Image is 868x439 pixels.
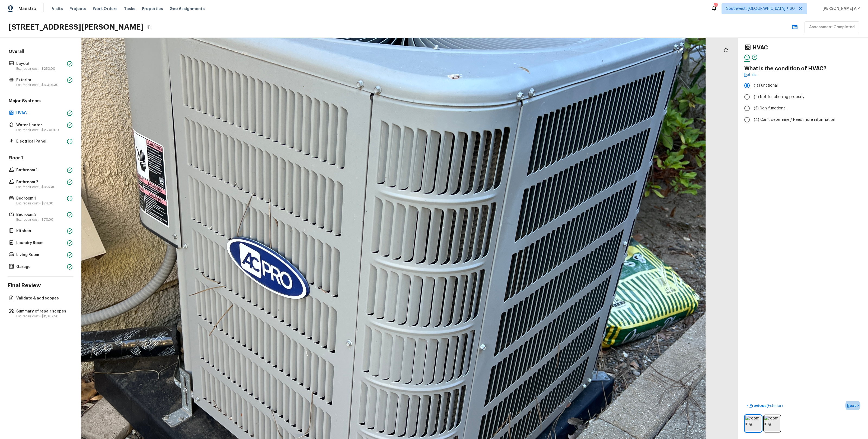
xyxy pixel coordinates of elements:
[748,403,783,409] p: Previous
[42,128,59,132] span: $2,700.00
[18,6,36,11] span: Maestro
[847,403,857,408] p: Next
[754,83,778,88] span: (1) Functional
[16,83,65,87] p: Est. repair cost -
[8,282,74,289] h4: Final Review
[16,67,65,71] p: Est. repair cost -
[767,404,783,408] span: ( Exterior )
[754,106,786,111] span: (3) Non-functional
[8,98,74,105] h5: Major Systems
[744,72,756,78] a: Details
[16,252,65,258] p: Living Room
[146,24,153,31] button: Copy Address
[752,55,757,60] div: 2
[16,61,65,67] p: Layout
[8,155,74,162] h5: Floor 1
[16,196,65,201] p: Bedroom 1
[744,401,785,410] button: <Previous(Exterior)
[9,22,144,32] h2: [STREET_ADDRESS][PERSON_NAME]
[752,44,768,51] h4: HVAC
[16,168,65,173] p: Bathroom 1
[142,6,163,11] span: Properties
[42,218,53,221] span: $70.00
[42,83,59,87] span: $3,401.30
[754,94,804,100] span: (2) Not functioning properly
[16,128,65,132] p: Est. repair cost -
[42,67,55,70] span: $250.00
[16,201,65,206] p: Est. repair cost -
[16,110,65,116] p: HVAC
[16,314,70,318] p: Est. repair cost -
[726,6,795,11] span: Southwest, [GEOGRAPHIC_DATA] + 60
[16,185,65,189] p: Est. repair cost -
[16,217,65,222] p: Est. repair cost -
[714,3,717,9] div: 597
[16,309,70,314] p: Summary of repair scopes
[69,6,86,11] span: Projects
[745,416,761,431] img: room img
[16,139,65,144] p: Electrical Panel
[16,264,65,270] p: Garage
[16,122,65,128] p: Water Heater
[16,240,65,246] p: Laundry Room
[744,65,861,72] h4: What is the condition of HVAC?
[16,228,65,234] p: Kitchen
[844,401,861,410] button: Next>
[170,6,205,11] span: Geo Assignments
[52,6,63,11] span: Visits
[8,49,74,56] h5: Overall
[124,7,135,11] span: Tasks
[42,185,56,189] span: $356.40
[16,77,65,83] p: Exterior
[42,315,59,318] span: $11,787.50
[764,416,780,431] img: room img
[16,179,65,185] p: Bathroom 2
[744,55,750,60] div: 1
[16,296,70,301] p: Validate & add scopes
[754,117,835,122] span: (4) Can't determine / Need more information
[42,202,53,205] span: $74.00
[16,212,65,217] p: Bedroom 2
[820,6,860,11] span: [PERSON_NAME] A P
[93,6,117,11] span: Work Orders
